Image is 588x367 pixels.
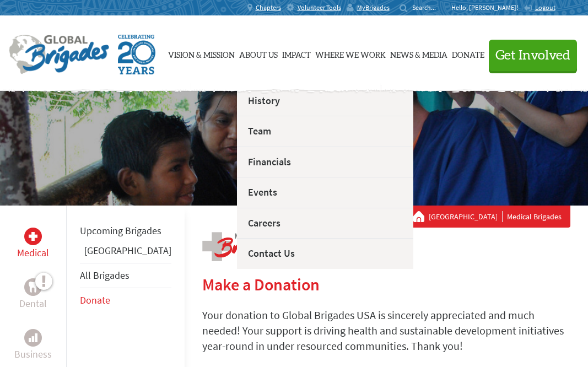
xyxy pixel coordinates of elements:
[19,278,47,311] a: DentalDental
[413,211,562,222] div: Medical Brigades
[535,3,555,12] span: Logout
[29,333,37,342] img: Business
[80,263,171,288] li: All Brigades
[237,177,413,208] a: Events
[202,307,570,354] p: Your donation to Global Brigades USA is sincerely appreciated and much needed! Your support is dr...
[239,26,278,81] a: About Us
[315,26,386,81] a: Where We Work
[489,40,577,71] button: Get Involved
[412,3,444,12] input: Search...
[282,26,311,81] a: Impact
[17,245,49,261] p: Medical
[80,243,171,263] li: Panama
[29,282,37,292] img: Dental
[29,232,37,241] img: Medical
[80,219,171,243] li: Upcoming Brigades
[237,147,413,177] a: Financials
[80,224,161,237] a: Upcoming Brigades
[237,238,413,269] a: Contact Us
[451,3,524,12] p: Hello, [PERSON_NAME]!
[495,49,570,62] span: Get Involved
[24,329,42,347] div: Business
[118,35,155,74] img: Global Brigades Celebrating 20 Years
[357,3,390,12] span: MyBrigades
[452,26,484,81] a: Donate
[168,26,235,81] a: Vision & Mission
[298,3,341,12] span: Volunteer Tools
[202,232,282,261] img: logo-medical.png
[24,278,42,296] div: Dental
[17,228,49,261] a: MedicalMedical
[80,288,171,312] li: Donate
[14,329,52,362] a: BusinessBusiness
[9,35,109,74] img: Global Brigades Logo
[429,211,503,222] a: [GEOGRAPHIC_DATA]
[256,3,281,12] span: Chapters
[24,228,42,245] div: Medical
[202,274,570,294] h2: Make a Donation
[14,347,52,362] p: Business
[84,244,171,257] a: [GEOGRAPHIC_DATA]
[237,208,413,239] a: Careers
[80,269,130,282] a: All Brigades
[237,85,413,116] a: History
[390,26,447,81] a: News & Media
[80,294,110,306] a: Donate
[237,116,413,147] a: Team
[524,3,555,12] a: Logout
[19,296,47,311] p: Dental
